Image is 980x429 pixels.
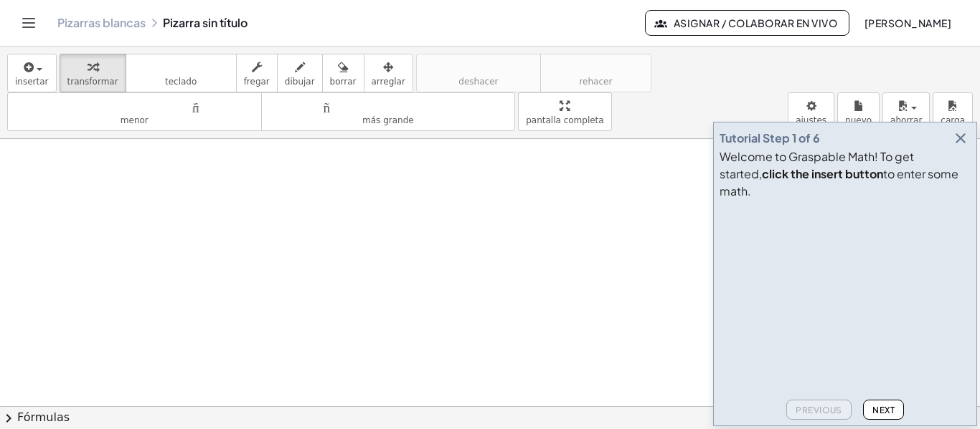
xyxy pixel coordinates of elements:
[7,54,57,92] button: insertar
[674,16,837,29] font: Asignar / Colaborar en vivo
[458,77,498,87] font: deshacer
[57,16,146,30] a: Pizarras blancas
[362,115,414,125] font: más grande
[540,54,651,92] button: rehacerrehacer
[17,410,70,424] font: Fórmulas
[285,77,315,87] font: dibujar
[372,77,405,87] font: arreglar
[579,77,612,87] font: rehacer
[872,405,895,415] span: Next
[416,54,541,92] button: deshacerdeshacer
[933,92,973,131] button: carga
[330,77,357,87] font: borrar
[133,60,229,74] font: teclado
[165,77,197,87] font: teclado
[17,11,40,34] button: Cambiar navegación
[364,54,413,92] button: arreglar
[277,54,323,92] button: dibujar
[261,92,516,131] button: tamaño_del_formatomás grande
[788,92,834,131] button: ajustes
[548,60,644,74] font: rehacer
[322,54,364,92] button: borrar
[67,77,118,87] font: transformar
[244,77,270,87] font: fregar
[7,92,262,131] button: tamaño_del_formatomenor
[941,115,965,125] font: carga
[236,54,278,92] button: fregar
[424,60,533,74] font: deshacer
[837,92,880,131] button: nuevo
[852,10,963,36] button: [PERSON_NAME]
[645,10,849,36] button: Asignar / Colaborar en vivo
[720,130,820,147] div: Tutorial Step 1 of 6
[720,148,971,200] div: Welcome to Graspable Math! To get started, to enter some math.
[864,16,951,29] font: [PERSON_NAME]
[15,99,254,112] font: tamaño_del_formato
[60,54,126,92] button: transformar
[863,400,904,420] button: Next
[882,92,930,131] button: ahorrar
[126,54,237,92] button: tecladoteclado
[121,115,149,125] font: menor
[762,166,883,181] b: click the insert button
[269,99,508,112] font: tamaño_del_formato
[796,115,826,125] font: ajustes
[526,115,604,125] font: pantalla completa
[518,92,612,131] button: pantalla completa
[845,115,872,125] font: nuevo
[890,115,922,125] font: ahorrar
[15,77,49,87] font: insertar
